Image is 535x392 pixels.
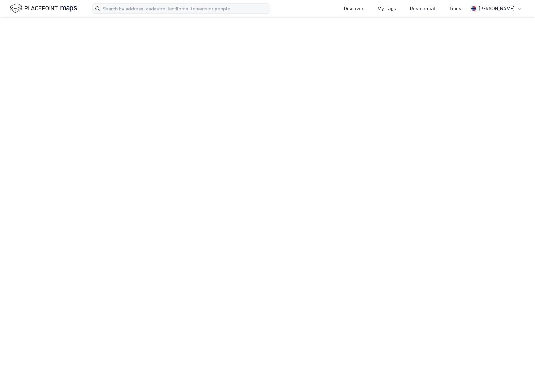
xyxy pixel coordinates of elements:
[449,5,461,12] div: Tools
[377,5,396,12] div: My Tags
[503,361,535,392] div: Kontrollprogram for chat
[344,5,363,12] div: Discover
[410,5,435,12] div: Residential
[10,3,77,14] img: logo.f888ab2527a4732fd821a326f86c7f29.svg
[503,361,535,392] iframe: Chat Widget
[478,5,515,12] div: [PERSON_NAME]
[100,4,270,13] input: Search by address, cadastre, landlords, tenants or people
